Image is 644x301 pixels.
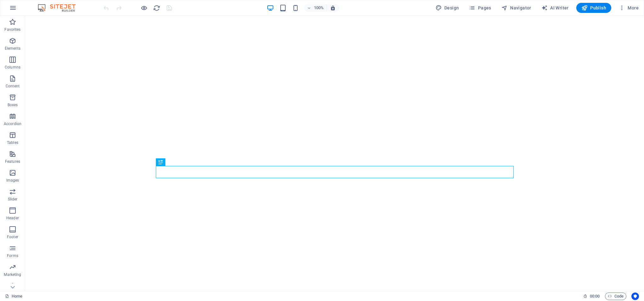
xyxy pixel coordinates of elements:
[6,216,19,221] p: Header
[5,293,22,300] a: Click to cancel selection. Double-click to open Pages
[619,5,639,11] span: More
[7,234,18,239] p: Footer
[501,5,531,11] span: Navigator
[541,5,569,11] span: AI Writer
[594,294,595,298] span: :
[466,3,493,13] button: Pages
[6,178,19,183] p: Images
[608,293,624,300] span: Code
[605,293,626,300] button: Code
[36,4,83,12] img: Editor Logo
[314,4,324,12] h6: 100%
[4,121,21,126] p: Accordion
[304,4,327,12] button: 100%
[576,3,611,13] button: Publish
[631,293,639,300] button: Usercentrics
[8,197,18,202] p: Slider
[5,46,21,51] p: Elements
[433,3,462,13] button: Design
[153,4,160,12] button: reload
[433,3,462,13] div: Design (Ctrl+Alt+Y)
[8,102,18,107] p: Boxes
[7,253,18,258] p: Forms
[436,5,459,11] span: Design
[5,65,20,70] p: Columns
[153,4,160,12] i: Reload page
[581,5,606,11] span: Publish
[499,3,534,13] button: Navigator
[539,3,571,13] button: AI Writer
[7,140,18,145] p: Tables
[583,293,600,300] h6: Session time
[6,84,20,89] p: Content
[4,27,20,32] p: Favorites
[616,3,641,13] button: More
[330,5,336,11] i: On resize automatically adjust zoom level to fit chosen device.
[590,293,600,300] span: 00 00
[140,4,148,12] button: Click here to leave preview mode and continue editing
[469,5,491,11] span: Pages
[5,159,20,164] p: Features
[4,272,21,277] p: Marketing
